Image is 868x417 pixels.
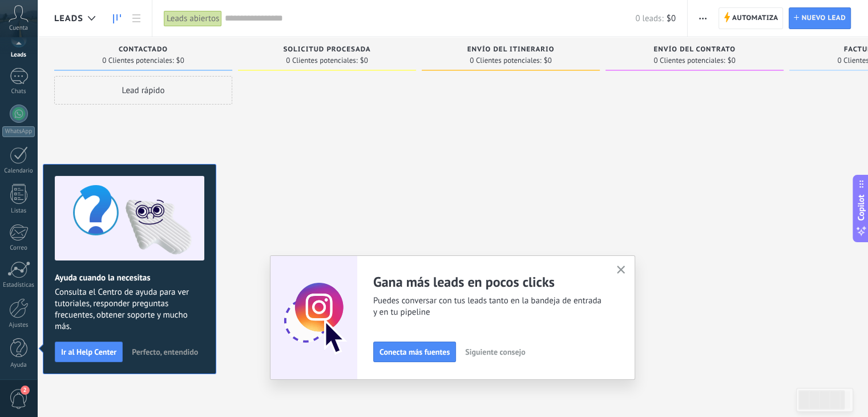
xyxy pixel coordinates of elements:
[2,88,35,95] div: Chats
[360,57,368,64] span: $0
[373,342,456,362] button: Conecta más fuentes
[107,7,127,30] a: Leads
[2,207,35,215] div: Listas
[718,7,784,29] a: Automatiza
[127,343,203,360] button: Perfecto, entendido
[244,46,410,55] div: Solicitud procesada
[9,25,28,32] span: Cuenta
[55,287,204,332] span: Consulta el Centro de ayuda para ver tutoriales, responder preguntas frecuentes, obtener soporte ...
[732,8,778,29] span: Automatiza
[427,46,594,55] div: Envío del itinerario
[2,362,35,369] div: Ayuda
[54,76,232,105] div: Lead rápido
[373,273,603,291] h2: Gana más leads en pocos clicks
[467,46,555,54] span: Envío del itinerario
[2,126,35,137] div: WhatsApp
[667,13,676,24] span: $0
[119,46,168,54] span: Contactado
[2,282,35,289] div: Estadísticas
[460,343,530,360] button: Siguiente consejo
[2,51,35,59] div: Leads
[653,57,725,64] span: 0 Clientes potenciales:
[55,342,123,362] button: Ir al Help Center
[164,10,222,27] div: Leads abiertos
[2,167,35,175] div: Calendario
[2,244,35,252] div: Correo
[544,57,552,64] span: $0
[728,57,736,64] span: $0
[21,386,30,395] span: 2
[283,46,370,54] span: Solicitud procesada
[635,13,663,24] span: 0 leads:
[102,57,173,64] span: 0 Clientes potenciales:
[373,295,603,318] span: Puedes conversar con tus leads tanto en la bandeja de entrada y en tu pipeline
[2,322,35,329] div: Ajustes
[55,272,204,283] h2: Ayuda cuando la necesitas
[127,7,146,30] a: Lista
[653,46,735,54] span: Envío del contrato
[465,348,525,356] span: Siguiente consejo
[60,46,227,55] div: Contactado
[789,7,851,29] a: Nuevo lead
[61,348,116,356] span: Ir al Help Center
[611,46,778,55] div: Envío del contrato
[286,57,357,64] span: 0 Clientes potenciales:
[695,7,711,29] button: Más
[132,348,198,356] span: Perfecto, entendido
[855,195,867,221] span: Copilot
[380,348,450,356] span: Conecta más fuentes
[176,57,184,64] span: $0
[54,13,83,24] span: Leads
[801,8,846,29] span: Nuevo lead
[470,57,541,64] span: 0 Clientes potenciales:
